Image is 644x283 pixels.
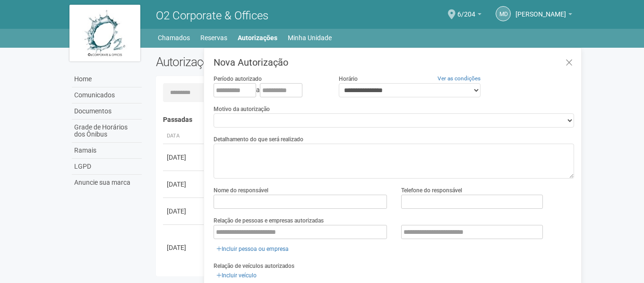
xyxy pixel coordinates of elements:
[214,83,324,97] div: a
[515,12,572,19] a: [PERSON_NAME]
[438,75,481,82] a: Ver as condições
[214,186,268,195] label: Nome do responsável
[72,71,142,87] a: Home
[163,129,206,144] th: Data
[167,243,202,252] div: [DATE]
[214,135,303,144] label: Detalhamento do que será realizado
[238,31,277,44] a: Autorizações
[214,105,270,113] label: Motivo da autorização
[167,180,202,189] div: [DATE]
[457,1,475,18] span: 6/204
[214,58,574,67] h3: Nova Autorização
[214,262,294,270] label: Relação de veículos autorizados
[457,12,481,19] a: 6/204
[496,6,511,21] a: Md
[158,31,190,44] a: Chamados
[214,216,324,225] label: Relação de pessoas e empresas autorizadas
[214,75,262,83] label: Período autorizado
[156,55,358,69] h2: Autorizações
[72,87,142,103] a: Comunicados
[156,9,268,22] span: O2 Corporate & Offices
[72,120,142,143] a: Grade de Horários dos Ônibus
[214,244,292,254] a: Incluir pessoa ou empresa
[515,1,566,18] span: Marcela de Oliveira Almeida
[339,75,358,83] label: Horário
[72,175,142,190] a: Anuncie sua marca
[214,270,259,281] a: Incluir veículo
[163,116,568,123] h4: Passadas
[167,153,202,162] div: [DATE]
[200,31,227,44] a: Reservas
[167,206,202,216] div: [DATE]
[72,159,142,175] a: LGPD
[401,186,462,195] label: Telefone do responsável
[288,31,332,44] a: Minha Unidade
[69,5,140,61] img: logo.jpg
[72,103,142,120] a: Documentos
[72,143,142,159] a: Ramais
